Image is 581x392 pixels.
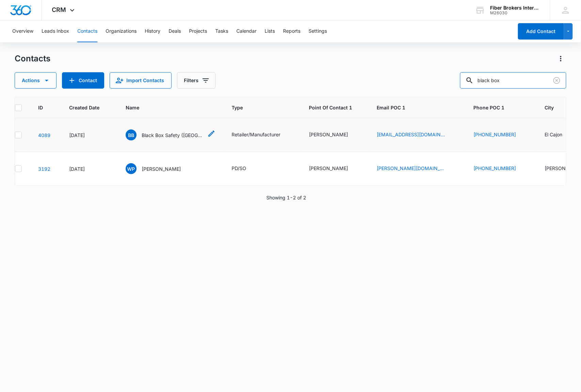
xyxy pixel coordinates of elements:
[309,165,348,172] div: [PERSON_NAME]
[377,131,457,139] div: Email POC 1 - christian@blackboxsafety.com - Select to Edit Field
[62,72,104,89] button: Add Contact
[177,72,216,89] button: Filters
[77,20,97,42] button: Contacts
[38,166,50,172] a: Navigate to contact details page for Whigham PD
[236,20,256,42] button: Calendar
[555,53,566,64] button: Actions
[126,130,137,140] span: BB
[545,131,575,139] div: City - El Cajon - Select to Edit Field
[267,194,307,201] p: Showing 1-2 of 2
[309,104,361,111] span: Point Of Contact 1
[126,104,206,111] span: Name
[460,72,566,89] input: Search Contacts
[106,20,137,42] button: Organizations
[309,20,327,42] button: Settings
[232,104,283,111] span: Type
[12,20,33,42] button: Overview
[518,23,564,40] button: Add Contact
[474,104,529,111] span: Phone POC 1
[232,131,281,138] div: Retailer/Manufacturer
[377,131,445,138] a: [EMAIL_ADDRESS][DOMAIN_NAME]
[283,20,300,42] button: Reports
[38,132,50,138] a: Navigate to contact details page for Black Box Safety (CA)
[189,20,207,42] button: Projects
[490,5,540,11] div: account name
[110,72,172,89] button: Import Contacts
[545,131,563,138] div: El Cajon
[42,20,69,42] button: Leads Inbox
[474,131,529,139] div: Phone POC 1 - (619) 499-7943 - Select to Edit Field
[15,72,57,89] button: Actions
[215,20,228,42] button: Tasks
[309,165,361,173] div: Point Of Contact 1 - Tony Black - Select to Edit Field
[265,20,275,42] button: Lists
[38,104,43,111] span: ID
[126,163,137,174] span: WP
[474,131,516,138] a: [PHONE_NUMBER]
[474,165,516,172] a: [PHONE_NUMBER]
[142,132,203,139] p: Black Box Safety ([GEOGRAPHIC_DATA])
[309,131,361,139] div: Point Of Contact 1 - Christian Peters - Select to Edit Field
[69,132,109,139] div: [DATE]
[232,165,259,173] div: Type - PD/SO - Select to Edit Field
[232,131,293,139] div: Type - Retailer/Manufacturer - Select to Edit Field
[551,75,562,86] button: Clear
[69,104,99,111] span: Created Date
[490,11,540,15] div: account id
[126,163,193,174] div: Name - Whigham PD - Select to Edit Field
[15,54,50,64] h1: Contacts
[474,165,529,173] div: Phone POC 1 - (229) 762-3366 - Select to Edit Field
[169,20,181,42] button: Deals
[309,131,348,138] div: [PERSON_NAME]
[377,165,445,172] a: [PERSON_NAME][DOMAIN_NAME][EMAIL_ADDRESS][DOMAIN_NAME]
[69,165,109,172] div: [DATE]
[377,165,457,173] div: Email POC 1 - Tony.black@cityofwhigham.net - Select to Edit Field
[145,20,160,42] button: History
[126,130,216,140] div: Name - Black Box Safety (CA) - Select to Edit Field
[52,6,66,13] span: CRM
[142,165,181,172] p: [PERSON_NAME]
[232,165,247,172] div: PD/SO
[377,104,457,111] span: Email POC 1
